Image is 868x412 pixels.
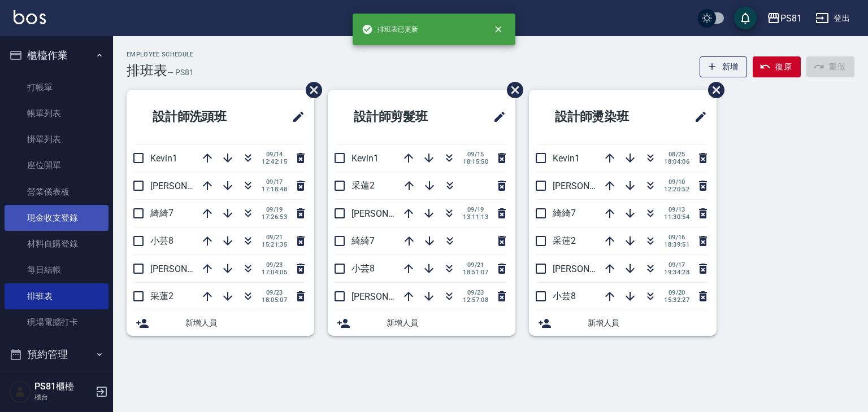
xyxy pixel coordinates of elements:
div: 新增人員 [529,310,717,336]
button: 新增 [700,56,748,77]
span: 小芸8 [553,291,576,301]
h3: 排班表 [127,63,167,78]
span: 17:18:48 [262,186,287,193]
span: 09/21 [463,261,488,269]
span: 09/14 [262,151,287,158]
img: Person [9,380,32,403]
a: 座位開單 [5,152,108,178]
span: 18:39:51 [664,241,689,248]
span: 11:30:54 [664,213,689,221]
span: 刪除班表 [498,73,525,107]
button: 復原 [753,56,801,77]
span: 09/17 [664,261,689,269]
span: 新增人員 [185,317,305,329]
span: 綺綺7 [150,208,173,218]
span: [PERSON_NAME]6 [150,181,223,191]
a: 帳單列表 [5,100,108,126]
span: 采蓮2 [553,235,576,246]
span: 15:32:27 [664,296,689,304]
span: 修改班表的標題 [486,103,506,130]
span: 09/23 [262,261,287,269]
span: 刪除班表 [700,73,726,107]
button: 櫃檯作業 [5,41,108,70]
span: 09/19 [463,206,488,213]
span: 12:42:15 [262,158,287,165]
a: 營業儀表板 [5,179,108,205]
h2: 設計師燙染班 [538,97,666,137]
h6: — PS81 [167,67,194,78]
span: 09/19 [262,206,287,213]
span: 綺綺7 [553,208,576,218]
span: 18:15:50 [463,158,488,165]
button: 登出 [811,8,854,29]
span: 采蓮2 [351,180,375,191]
p: 櫃台 [34,392,92,402]
span: 小芸8 [351,263,375,274]
span: Kevin1 [351,153,379,164]
button: 報表及分析 [5,369,108,398]
span: [PERSON_NAME]3 [553,181,626,191]
h2: 設計師洗頭班 [136,97,264,137]
span: Kevin1 [553,153,580,164]
span: 09/23 [262,289,287,296]
span: 17:04:05 [262,269,287,276]
span: 09/21 [262,234,287,241]
h2: 設計師剪髮班 [337,97,465,137]
span: 09/17 [262,178,287,186]
span: 綺綺7 [351,235,375,246]
h2: Employee Schedule [127,51,194,58]
span: [PERSON_NAME]6 [553,264,626,274]
span: 09/20 [664,289,689,296]
span: 18:51:07 [463,269,488,276]
span: 采蓮2 [150,291,173,301]
button: close [486,17,511,42]
a: 現金收支登錄 [5,205,108,231]
span: 13:11:13 [463,213,488,221]
img: Logo [14,10,46,24]
button: save [734,7,757,29]
span: 新增人員 [387,317,506,329]
button: PS81 [762,7,806,30]
span: 09/13 [664,206,689,213]
span: [PERSON_NAME]3 [150,264,223,274]
a: 打帳單 [5,74,108,100]
span: 刪除班表 [297,73,324,107]
span: 小芸8 [150,235,173,246]
button: 預約管理 [5,340,108,369]
div: 新增人員 [127,310,314,336]
a: 每日結帳 [5,257,108,283]
span: 09/23 [463,289,488,296]
div: 新增人員 [328,310,515,336]
span: [PERSON_NAME]6 [351,208,424,219]
h5: PS81櫃檯 [34,381,92,392]
span: 修改班表的標題 [687,103,708,130]
a: 現場電腦打卡 [5,309,108,335]
span: 18:04:06 [664,158,689,165]
a: 掛單列表 [5,126,108,152]
span: 新增人員 [588,317,708,329]
span: 09/16 [664,234,689,241]
span: 09/15 [463,151,488,158]
div: PS81 [780,11,802,25]
span: 09/10 [664,178,689,186]
a: 材料自購登錄 [5,231,108,257]
span: 排班表已更新 [362,24,418,35]
span: 12:57:08 [463,296,488,304]
span: 12:20:52 [664,186,689,193]
span: [PERSON_NAME]3 [351,291,424,302]
a: 排班表 [5,283,108,309]
span: 修改班表的標題 [285,103,305,130]
span: 08/25 [664,151,689,158]
span: 17:26:53 [262,213,287,221]
span: 18:05:07 [262,296,287,304]
span: 15:21:35 [262,241,287,248]
span: Kevin1 [150,153,177,164]
span: 19:34:28 [664,269,689,276]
